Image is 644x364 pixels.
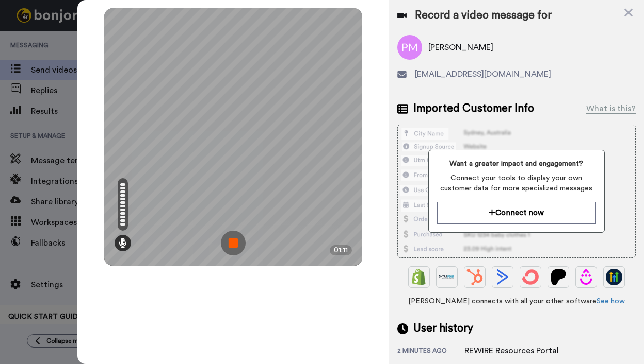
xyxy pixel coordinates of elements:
div: REWIRE Resources Portal [464,344,559,357]
span: Want a greater impact and engagement? [437,159,597,169]
img: Ontraport [439,269,455,285]
span: Imported Customer Info [413,101,534,116]
img: Patreon [550,269,567,285]
img: ic_record_stop.svg [221,231,246,255]
img: Drip [578,269,594,285]
div: 01:11 [330,245,352,255]
div: What is this? [586,102,636,115]
img: ConvertKit [522,269,539,285]
div: 2 minutes ago [397,346,464,357]
img: Shopify [411,269,427,285]
span: [EMAIL_ADDRESS][DOMAIN_NAME] [415,68,551,80]
img: GoHighLevel [606,269,622,285]
img: ActiveCampaign [494,269,511,285]
span: Connect your tools to display your own customer data for more specialized messages [437,173,597,194]
button: Connect now [437,202,597,224]
img: Hubspot [466,269,483,285]
span: User history [413,321,473,336]
span: [PERSON_NAME] connects with all your other software [397,296,636,306]
a: See how [597,298,625,305]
